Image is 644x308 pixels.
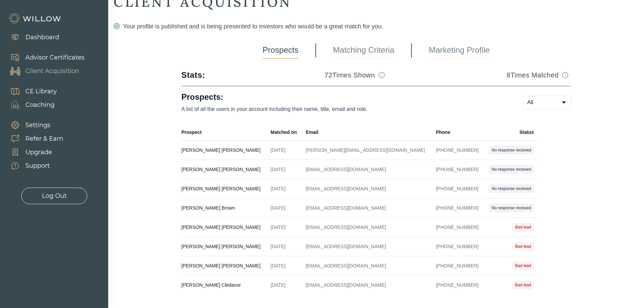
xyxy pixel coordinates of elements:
th: Email [302,124,432,141]
span: Bad lead [512,223,534,231]
td: [PHONE_NUMBER] [432,276,483,295]
td: [EMAIL_ADDRESS][DOMAIN_NAME] [302,276,432,295]
div: Support [25,161,50,170]
div: Client Acquisition [25,67,79,76]
a: Matching Criteria [333,42,394,59]
td: [PERSON_NAME] [PERSON_NAME] [182,256,267,276]
a: Dashboard [3,30,59,44]
a: Advisor Certificates [3,51,85,64]
td: [EMAIL_ADDRESS][DOMAIN_NAME] [302,256,432,276]
td: [PHONE_NUMBER] [432,179,483,198]
span: Bad lead [512,242,534,251]
span: check-circle [114,23,120,29]
th: Status [484,124,538,141]
td: [DATE] [266,179,302,198]
td: [EMAIL_ADDRESS][DOMAIN_NAME] [302,179,432,198]
td: [DATE] [266,256,302,276]
span: info-circle [562,72,568,78]
span: caret-down [561,100,567,105]
span: Bad lead [512,281,534,289]
a: Coaching [3,98,57,112]
div: Dashboard [25,33,59,42]
span: Bad lead [512,262,534,270]
td: [PERSON_NAME] [PERSON_NAME] [182,237,267,256]
span: No response received [489,185,534,193]
h1: Prospects: [182,92,501,102]
div: Settings [25,121,50,130]
td: [EMAIL_ADDRESS][DOMAIN_NAME] [302,198,432,218]
th: Phone [432,124,483,141]
span: No response received [489,146,534,154]
span: All [527,98,533,106]
td: [PERSON_NAME] [PERSON_NAME] [182,141,267,160]
td: [DATE] [266,276,302,295]
button: Match info [560,70,571,80]
td: [PHONE_NUMBER] [432,141,483,160]
div: CE Library [25,87,57,96]
td: [EMAIL_ADDRESS][DOMAIN_NAME] [302,218,432,237]
span: info-circle [379,72,385,78]
td: [DATE] [266,237,302,256]
div: Your profile is published and is being presented to investors who would be a great match for you. [114,22,639,31]
span: No response received [489,204,534,212]
td: [DATE] [266,141,302,160]
td: [EMAIL_ADDRESS][DOMAIN_NAME] [302,237,432,256]
td: [PHONE_NUMBER] [432,237,483,256]
td: [PHONE_NUMBER] [432,198,483,218]
div: Log Out [42,191,67,200]
td: [EMAIL_ADDRESS][DOMAIN_NAME] [302,160,432,179]
td: [PERSON_NAME] [PERSON_NAME] [182,179,267,198]
td: [PERSON_NAME] [PERSON_NAME] [182,160,267,179]
div: Refer & Earn [25,134,63,143]
h3: 8 Times Matched [506,70,558,80]
a: Client Acquisition [3,64,85,78]
div: Stats: [182,70,205,80]
td: [DATE] [266,198,302,218]
td: [PERSON_NAME][EMAIL_ADDRESS][DOMAIN_NAME] [302,141,432,160]
span: No response received [489,165,534,173]
div: Upgrade [25,148,52,157]
td: [PERSON_NAME] [PERSON_NAME] [182,218,267,237]
a: Marketing Profile [429,42,490,59]
a: Upgrade [3,145,63,159]
td: [PERSON_NAME] Brown [182,198,267,218]
a: Prospects [263,42,299,59]
td: [PHONE_NUMBER] [432,218,483,237]
td: [PERSON_NAME] Cledanor [182,276,267,295]
td: [DATE] [266,160,302,179]
td: [PHONE_NUMBER] [432,256,483,276]
p: A list of all the users in your account including their name, title, email and role. [182,105,501,113]
div: Advisor Certificates [25,53,85,62]
th: Matched on [266,124,302,141]
td: [DATE] [266,218,302,237]
th: Prospect [182,124,267,141]
div: Coaching [25,100,54,110]
a: Settings [3,118,63,132]
a: Refer & Earn [3,132,63,145]
td: [PHONE_NUMBER] [432,160,483,179]
h3: 72 Times Shown [325,70,375,80]
img: Willow [8,13,63,24]
a: CE Library [3,85,57,98]
button: Match info [376,70,387,80]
